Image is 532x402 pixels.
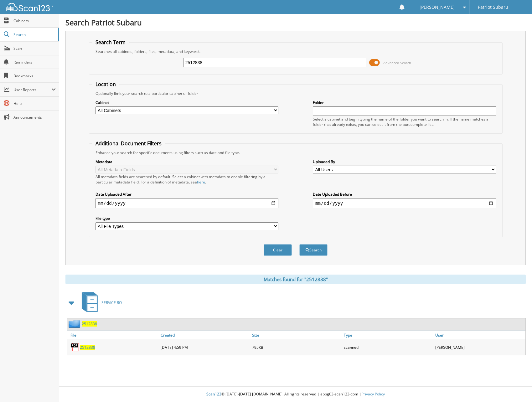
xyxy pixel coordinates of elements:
[342,331,434,339] a: Type
[159,331,251,339] a: Created
[13,59,56,65] span: Reminders
[96,216,279,221] label: File type
[299,244,328,256] button: Search
[264,244,292,256] button: Clear
[13,101,56,106] span: Help
[13,73,56,79] span: Bookmarks
[92,150,499,155] div: Enhance your search for specific documents using filters such as date and file type.
[342,341,434,353] div: scanned
[361,391,385,397] a: Privacy Policy
[92,140,165,147] legend: Additional Document Filters
[67,331,159,339] a: File
[383,60,411,65] span: Advanced Search
[92,91,499,96] div: Optionally limit your search to a particular cabinet or folder
[65,275,526,284] div: Matches found for "2512838"
[13,32,55,37] span: Search
[13,87,51,92] span: User Reports
[13,115,56,120] span: Announcements
[206,391,221,397] span: Scan123
[13,46,56,51] span: Scan
[159,341,251,353] div: [DATE] 4:59 PM
[96,174,279,185] div: All metadata fields are searched by default. Select a cabinet with metadata to enable filtering b...
[313,192,496,197] label: Date Uploaded Before
[96,198,279,208] input: start
[65,17,526,28] h1: Search Patriot Subaru
[6,3,53,11] img: scan123-logo-white.svg
[96,100,279,105] label: Cabinet
[434,331,525,339] a: User
[478,5,508,9] span: Patriot Subaru
[501,372,532,402] iframe: Chat Widget
[80,345,95,350] a: 2512838
[251,331,342,339] a: Size
[251,341,342,353] div: 795KB
[96,159,279,164] label: Metadata
[313,159,496,164] label: Uploaded By
[69,320,82,328] img: folder2.png
[92,39,129,46] legend: Search Term
[78,290,122,315] a: SERVICE RO
[313,198,496,208] input: end
[313,116,496,127] div: Select a cabinet and begin typing the name of the folder you want to search in. If the name match...
[59,387,532,402] div: © [DATE]-[DATE] [DOMAIN_NAME]. All rights reserved | appg03-scan123-com |
[92,81,119,88] legend: Location
[13,18,56,23] span: Cabinets
[420,5,455,9] span: [PERSON_NAME]
[434,341,525,353] div: [PERSON_NAME]
[82,321,97,327] a: 2512838
[313,100,496,105] label: Folder
[96,192,279,197] label: Date Uploaded After
[70,343,80,352] img: PDF.png
[101,300,122,305] span: SERVICE RO
[197,179,205,185] a: here
[92,49,499,54] div: Searches all cabinets, folders, files, metadata, and keywords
